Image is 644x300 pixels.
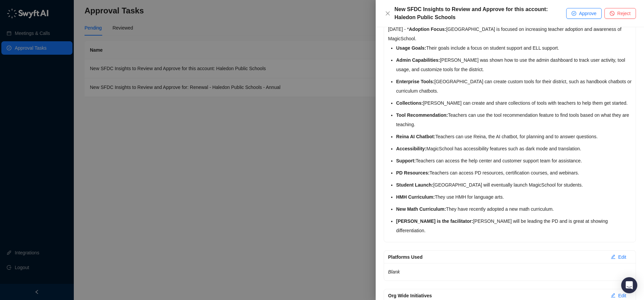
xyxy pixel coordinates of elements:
li: [GEOGRAPHIC_DATA] will eventually launch MagicSchool for students. [396,180,632,190]
span: Edit [618,292,626,299]
strong: Adoption Focus: [409,27,446,32]
strong: Student Launch: [396,182,433,188]
strong: HMH Curriculum: [396,194,435,200]
span: stop [610,11,614,16]
strong: [PERSON_NAME] is the facilitator: [396,218,473,224]
span: Reject [617,10,631,17]
strong: Tool Recommendation: [396,112,448,118]
strong: Reina AI Chatbot: [396,134,435,139]
div: Open Intercom Messenger [621,277,637,293]
p: [DATE] - * [GEOGRAPHIC_DATA] is focused on increasing teacher adoption and awareness of MagicSchool. [388,24,632,43]
button: Approve [566,8,602,19]
div: New SFDC Insights to Review and Approve for this account: Haledon Public Schools [394,5,566,21]
em: Blank [388,269,400,274]
button: Edit [605,252,632,262]
div: Org Wide Initiatives [388,292,605,299]
span: Approve [579,10,596,17]
span: edit [611,293,615,298]
span: Edit [618,253,626,261]
button: Close [384,9,392,17]
strong: Collections: [396,100,423,106]
li: Their goals include a focus on student support and ELL support. [396,43,632,53]
strong: Enterprise Tools: [396,79,434,84]
span: close [385,11,390,16]
li: [PERSON_NAME] can create and share collections of tools with teachers to help them get started. [396,98,632,108]
strong: Admin Capabilities: [396,57,440,63]
button: Reject [604,8,636,19]
li: MagicSchool has accessibility features such as dark mode and translation. [396,144,632,153]
strong: Usage Goals: [396,45,426,51]
div: Platforms Used [388,253,605,261]
span: check-circle [572,11,576,16]
strong: Support: [396,158,416,163]
li: They have recently adopted a new math curriculum. [396,204,632,214]
span: edit [611,254,615,259]
strong: New Math Curriculum: [396,206,446,212]
strong: Accessibility: [396,146,426,151]
li: [PERSON_NAME] was shown how to use the admin dashboard to track user activity, tool usage, and cu... [396,55,632,74]
li: [PERSON_NAME] will be leading the PD and is great at showing differentiation. [396,216,632,235]
li: Teachers can access the help center and customer support team for assistance. [396,156,632,165]
li: They use HMH for language arts. [396,192,632,202]
li: Teachers can access PD resources, certification courses, and webinars. [396,168,632,178]
li: Teachers can use the tool recommendation feature to find tools based on what they are teaching. [396,110,632,129]
li: [GEOGRAPHIC_DATA] can create custom tools for their district, such as handbook chatbots or curric... [396,77,632,96]
strong: PD Resources: [396,170,430,176]
li: Teachers can use Reina, the AI chatbot, for planning and to answer questions. [396,132,632,141]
